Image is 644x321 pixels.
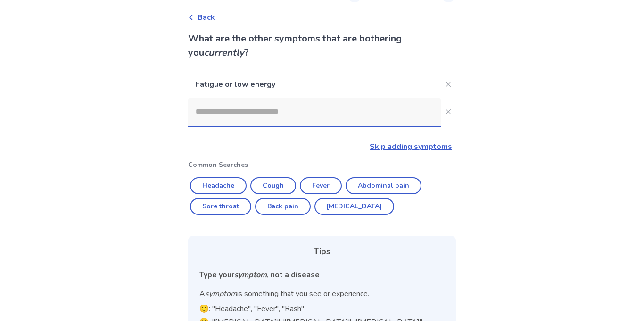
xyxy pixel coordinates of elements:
[441,104,456,119] button: Close
[255,198,311,215] button: Back pain
[198,12,215,23] span: Back
[199,269,445,280] div: Type your , not a disease
[314,198,394,215] button: [MEDICAL_DATA]
[346,177,421,194] button: Abdominal pain
[190,198,251,215] button: Sore throat
[441,77,456,92] button: Close
[188,71,441,98] p: Fatigue or low energy
[205,288,237,299] i: symptom
[370,141,452,152] a: Skip adding symptoms
[234,270,267,280] i: symptom
[188,160,456,170] p: Common Searches
[190,177,247,194] button: Headache
[300,177,342,194] button: Fever
[250,177,296,194] button: Cough
[188,32,456,60] p: What are the other symptoms that are bothering you ?
[199,303,445,314] p: 🙂: "Headache", "Fever", "Rash"
[188,98,441,126] input: Close
[204,46,244,59] i: currently
[199,288,445,299] p: A is something that you see or experience.
[199,245,445,258] div: Tips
